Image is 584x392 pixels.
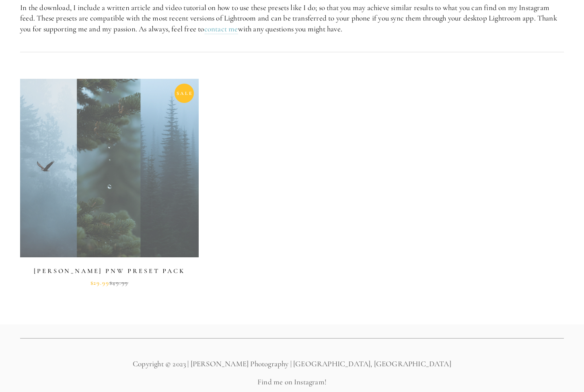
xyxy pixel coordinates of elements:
div: $29.99 [20,279,199,286]
span: $49.99 [109,279,129,286]
a: contact me [204,24,238,34]
p: Find me on Instagram! [20,377,564,388]
p: Copyright © 2023 | [PERSON_NAME] Photography | [GEOGRAPHIC_DATA], [GEOGRAPHIC_DATA] [20,359,564,369]
p: In the download, I include a written article and video tutorial on how to use these presets like ... [20,2,564,35]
